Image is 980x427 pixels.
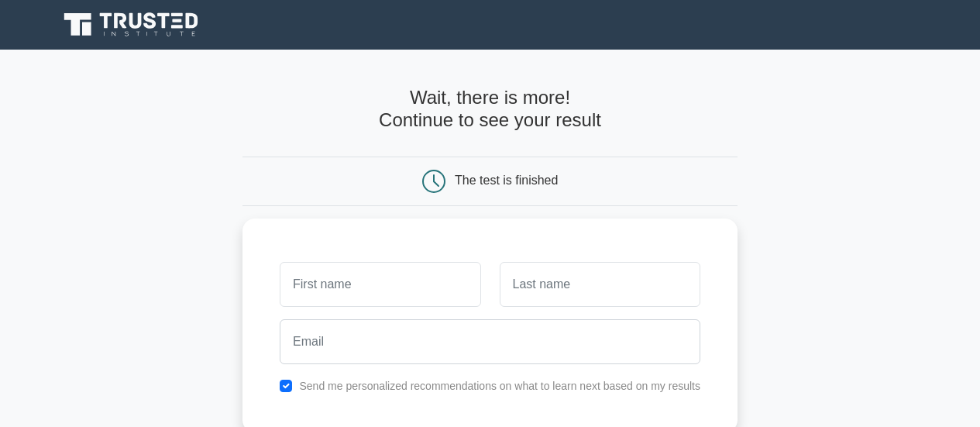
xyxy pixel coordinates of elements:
[455,174,558,187] div: The test is finished
[280,319,700,364] input: Email
[242,87,738,132] h4: Wait, there is more! Continue to see your result
[500,262,700,307] input: Last name
[299,380,700,392] label: Send me personalized recommendations on what to learn next based on my results
[280,262,480,307] input: First name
